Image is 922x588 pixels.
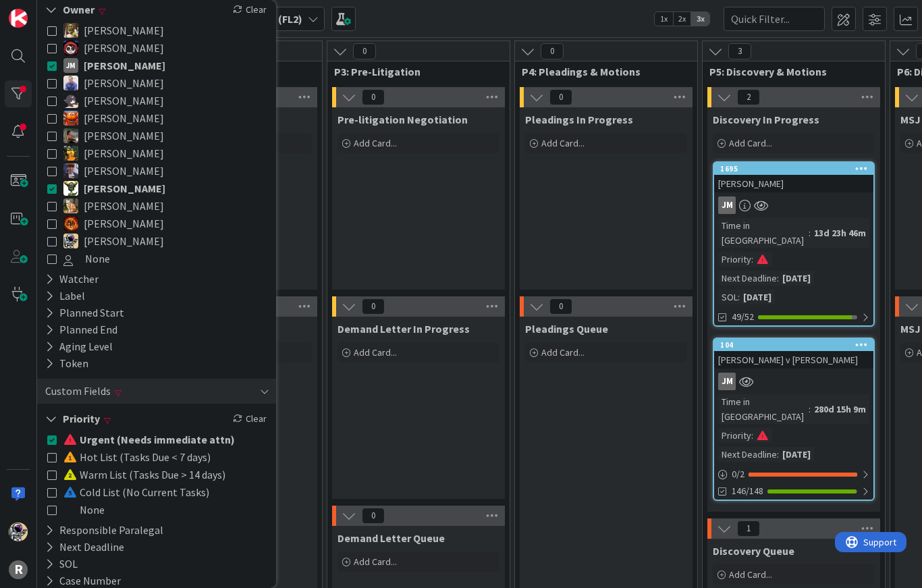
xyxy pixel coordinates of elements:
[84,232,164,250] span: [PERSON_NAME]
[44,338,114,355] div: Aging Level
[737,520,760,537] span: 1
[541,137,585,149] span: Add Card...
[751,428,753,443] span: :
[44,522,165,539] button: Responsible Paralegal
[44,383,112,400] div: Custom Fields
[713,544,794,558] span: Discovery Queue
[714,163,873,175] div: 1695
[337,531,445,545] span: Demand Letter Queue
[549,89,572,105] span: 0
[354,137,397,149] span: Add Card...
[84,162,164,180] span: [PERSON_NAME]
[84,180,165,197] span: [PERSON_NAME]
[718,373,736,390] div: JM
[334,65,493,78] span: P3: Pre-Litigation
[718,394,809,424] div: Time in [GEOGRAPHIC_DATA]
[738,290,740,304] span: :
[714,339,873,369] div: 104[PERSON_NAME] v [PERSON_NAME]
[779,271,814,286] div: [DATE]
[63,111,78,126] img: KA
[63,181,78,196] img: NC
[362,89,385,105] span: 0
[47,466,225,483] button: Warm List (Tasks Due > 14 days)
[729,137,772,149] span: Add Card...
[84,39,164,57] span: [PERSON_NAME]
[740,290,775,304] div: [DATE]
[549,298,572,315] span: 0
[47,144,266,162] button: MR [PERSON_NAME]
[47,431,235,448] button: Urgent (Needs immediate attn)
[84,22,164,39] span: [PERSON_NAME]
[724,7,825,31] input: Quick Filter...
[63,501,105,518] span: None
[84,74,164,92] span: [PERSON_NAME]
[718,447,777,462] div: Next Deadline
[47,74,266,92] button: JG [PERSON_NAME]
[353,43,376,59] span: 0
[44,1,96,18] div: Owner
[720,340,873,350] div: 104
[732,310,754,324] span: 49/52
[737,89,760,105] span: 2
[47,215,266,232] button: TR [PERSON_NAME]
[63,483,209,501] span: Cold List (No Current Tasks)
[655,12,673,26] span: 1x
[709,65,868,78] span: P5: Discovery & Motions
[230,410,269,427] div: Clear
[84,197,164,215] span: [PERSON_NAME]
[777,447,779,462] span: :
[63,234,78,248] img: TM
[84,215,164,232] span: [PERSON_NAME]
[9,9,28,28] img: Visit kanbanzone.com
[44,410,101,427] button: Priority
[63,466,225,483] span: Warm List (Tasks Due > 14 days)
[44,288,86,304] div: Label
[85,250,110,267] span: None
[84,127,164,144] span: [PERSON_NAME]
[44,271,100,288] div: Watcher
[47,39,266,57] button: JS [PERSON_NAME]
[541,346,585,358] span: Add Card...
[525,113,633,126] span: Pleadings In Progress
[732,484,763,498] span: 146/148
[47,162,266,180] button: ML [PERSON_NAME]
[63,216,78,231] img: TR
[811,402,869,417] div: 280d 15h 9m
[718,428,751,443] div: Priority
[713,113,819,126] span: Discovery In Progress
[84,57,165,74] span: [PERSON_NAME]
[714,339,873,351] div: 104
[47,22,266,39] button: DG [PERSON_NAME]
[718,290,738,304] div: SOL
[47,127,266,144] button: MW [PERSON_NAME]
[47,92,266,109] button: KN [PERSON_NAME]
[718,271,777,286] div: Next Deadline
[354,556,397,568] span: Add Card...
[63,41,78,55] img: JS
[47,57,266,74] button: JM [PERSON_NAME]
[47,109,266,127] button: KA [PERSON_NAME]
[63,23,78,38] img: DG
[732,467,744,481] span: 0 / 2
[673,12,691,26] span: 2x
[47,180,266,197] button: NC [PERSON_NAME]
[47,232,266,250] button: TM [PERSON_NAME]
[714,351,873,369] div: [PERSON_NAME] v [PERSON_NAME]
[337,113,468,126] span: Pre-litigation Negotiation
[47,483,209,501] button: Cold List (No Current Tasks)
[63,76,78,90] img: JG
[718,218,809,248] div: Time in [GEOGRAPHIC_DATA]
[729,568,772,581] span: Add Card...
[541,43,564,59] span: 0
[44,355,90,372] div: Token
[63,448,211,466] span: Hot List (Tasks Due < 7 days)
[714,175,873,192] div: [PERSON_NAME]
[525,322,608,336] span: Pleadings Queue
[779,447,814,462] div: [DATE]
[714,373,873,390] div: JM
[9,560,28,579] div: R
[44,304,126,321] div: Planned Start
[28,2,61,18] span: Support
[718,196,736,214] div: JM
[44,539,126,556] button: Next Deadline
